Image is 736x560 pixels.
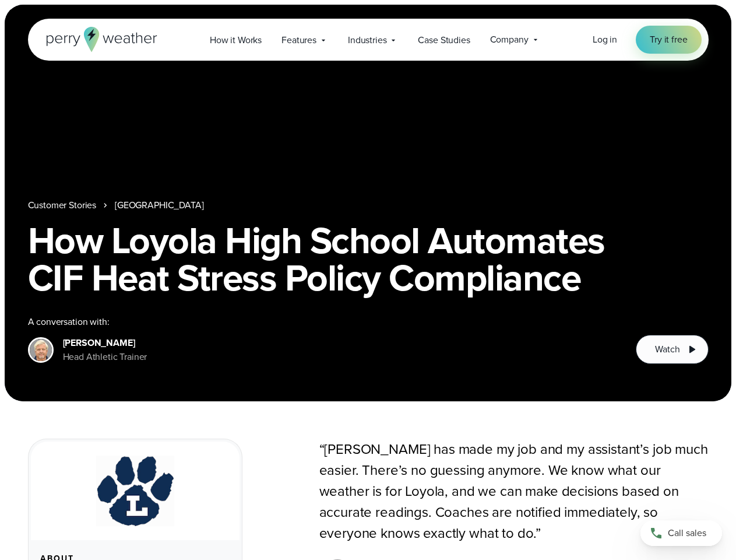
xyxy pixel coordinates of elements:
div: A conversation with: [28,315,618,329]
button: Watch [636,335,708,364]
h1: How Loyola High School Automates CIF Heat Stress Policy Compliance [28,222,709,296]
nav: Breadcrumb [28,198,709,212]
a: Case Studies [408,28,480,52]
div: [PERSON_NAME] [63,336,147,350]
span: Features [281,33,316,47]
a: Call sales [640,520,722,546]
span: Call sales [668,526,706,540]
a: Try it free [636,26,701,54]
span: Watch [655,342,679,356]
a: How it Works [200,28,272,52]
p: “[PERSON_NAME] has made my job and my assistant’s job much easier. There’s no guessing anymore. W... [319,439,709,544]
span: Company [490,33,529,47]
div: Head Athletic Trainer [63,350,147,364]
span: Log in [593,33,617,46]
span: Industries [348,33,386,47]
a: [GEOGRAPHIC_DATA] [115,198,203,212]
span: Case Studies [418,33,470,47]
span: How it Works [210,33,262,47]
a: Customer Stories [28,198,97,212]
a: Log in [593,33,617,47]
span: Try it free [650,33,687,47]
